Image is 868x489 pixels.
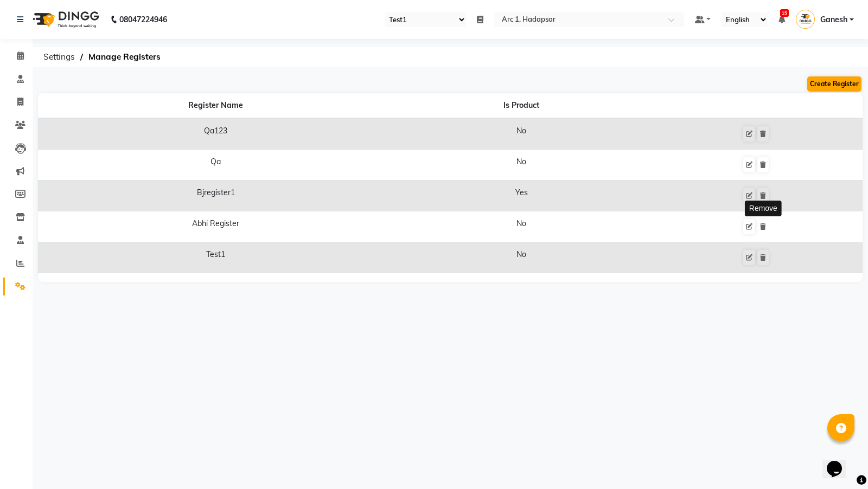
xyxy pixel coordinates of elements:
[393,93,649,119] th: Is Product
[780,9,789,17] span: 15
[822,446,857,478] iframe: chat widget
[38,211,393,242] td: Abhi Register
[28,4,102,35] img: logo
[83,47,166,67] span: Manage Registers
[796,10,815,29] img: Ganesh
[38,93,393,119] th: Register Name
[393,150,649,181] td: No
[778,15,785,24] a: 15
[38,242,393,273] td: Test1
[38,118,393,150] td: Qa123
[393,211,649,242] td: No
[393,118,649,150] td: No
[38,47,80,67] span: Settings
[820,14,847,25] span: Ganesh
[745,201,782,216] div: Remove
[38,181,393,211] td: Bjregister1
[393,181,649,211] td: Yes
[393,242,649,273] td: No
[119,4,167,35] b: 08047224946
[38,150,393,181] td: Qa
[807,76,861,92] button: Create Register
